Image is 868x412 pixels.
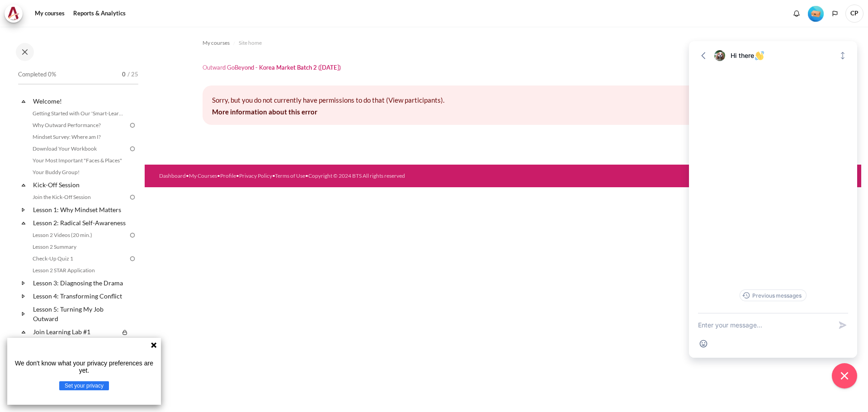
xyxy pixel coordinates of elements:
span: Collapse [19,180,28,189]
a: Dashboard [159,172,186,179]
img: To do [128,121,137,129]
a: Site home [239,38,262,48]
a: Lesson 5: Turning My Job Outward [32,303,128,325]
a: Terms of Use [275,172,305,179]
a: Reports & Analytics [70,5,129,23]
span: / 25 [127,70,138,79]
a: My Courses [189,172,217,179]
span: My courses [203,39,230,47]
a: Architeck Architeck [5,5,27,23]
button: Languages [828,7,842,20]
span: Site home [239,39,262,47]
a: Profile [220,172,236,179]
a: Welcome! [32,95,128,107]
div: Show notification window with no new notifications [790,7,803,20]
img: To do [128,255,137,263]
a: Join the Kick-Off Session [30,192,128,203]
a: My courses [32,5,68,23]
span: Completed 0% [18,70,56,79]
a: Lesson 2 STAR Application [30,265,128,276]
a: User menu [845,5,863,23]
a: Level #1 [804,5,827,22]
a: Join Learning Lab #1 [32,326,119,338]
a: Lesson 4: Transforming Conflict [32,290,128,302]
a: Mindset Survey: Where am I? [30,132,128,142]
a: Copyright © 2024 BTS All rights reserved [308,172,405,179]
a: Lesson 3: Diagnosing the Drama [32,277,128,289]
img: Level #1 [808,6,824,22]
span: Collapse [19,218,28,227]
a: Your Most Important "Faces & Places" [30,155,128,166]
section: Content [145,27,861,165]
button: Set your privacy [59,381,109,390]
img: To do [128,193,137,201]
div: Level #1 [808,5,824,22]
span: Expand [19,309,28,318]
a: Why Outward Performance? [30,120,128,131]
a: Lesson 2 Videos (20 min.) [30,230,128,241]
a: Lesson 2 Summary [30,242,128,252]
span: Collapse [19,97,28,106]
a: Lesson 1: Why Mindset Matters [32,204,128,216]
span: Expand [19,279,28,288]
span: Collapse [19,327,28,336]
a: Check-Up Quiz 1 [30,253,128,264]
img: To do [128,231,137,239]
a: My courses [203,38,230,48]
h1: Outward GoBeyond - Korea Market Batch 2 ([DATE]) [203,64,341,71]
a: More information about this error [212,108,317,116]
nav: Navigation bar [203,36,804,50]
a: Getting Started with Our 'Smart-Learning' Platform [30,108,128,119]
div: • • • • • [159,172,542,180]
span: CP [845,5,863,23]
a: Your Buddy Group! [30,167,128,178]
img: To do [128,145,137,153]
img: Architeck [7,7,20,20]
a: Privacy Policy [239,172,272,179]
a: Kick-Off Session [32,179,128,191]
span: Expand [19,292,28,301]
p: We don't know what your privacy preferences are yet. [11,360,157,374]
span: 0 [122,70,126,79]
p: Sorry, but you do not currently have permissions to do that (View participants). [212,95,794,105]
a: Download Your Workbook [30,143,128,154]
a: Lesson 2: Radical Self-Awareness [32,217,128,229]
span: Expand [19,205,28,214]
